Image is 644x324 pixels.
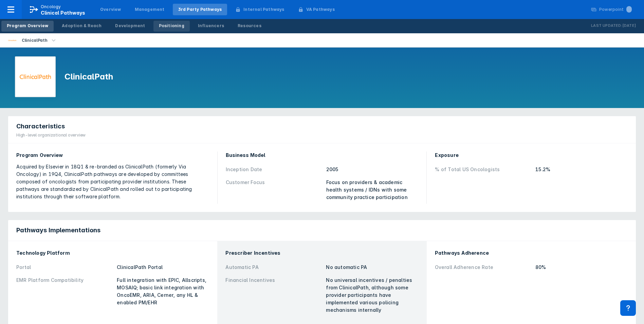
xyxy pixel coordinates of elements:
a: 3rd Party Pathways [173,4,227,15]
div: Program Overview [7,23,48,29]
img: via-oncology [20,61,51,92]
div: 2005 [326,166,419,173]
div: 3rd Party Pathways [178,6,222,13]
div: Contact Support [620,300,636,316]
span: Pathways Implementations [16,226,100,234]
div: No automatic PA [326,264,418,271]
div: Internal Pathways [243,6,284,13]
div: Technology Platform [16,249,209,257]
a: Program Overview [1,21,54,32]
div: Business Model [226,151,419,159]
div: 80% [535,264,628,271]
div: Adoption & Reach [62,23,102,29]
p: [DATE] [622,22,636,29]
a: Development [110,21,150,32]
div: Customer Focus [226,179,322,201]
a: Adoption & Reach [56,21,107,32]
div: Focus on providers & academic health systems / IDNs with some community practice participation [326,179,419,201]
div: VA Pathways [306,6,335,13]
div: 15.2% [535,166,628,173]
p: Last Updated: [591,22,622,29]
div: Pathways Adherence [435,249,628,257]
div: Positioning [159,23,184,29]
div: ClinicalPath [19,36,50,45]
a: Overview [95,4,127,15]
span: Clinical Pathways [41,10,85,16]
div: Acquired by Elsevier in 18Q1 & re-branded as ClinicalPath (formerly Via Oncology) in 19Q4, Clinic... [16,163,209,200]
p: Oncology [41,4,61,10]
div: Management [135,6,165,13]
div: No universal incentives / penalties from ClinicalPath, although some provider participants have i... [326,276,418,314]
a: Influencers [192,21,229,32]
div: Powerpoint [599,6,632,13]
div: EMR Platform Compatibility [16,276,113,306]
div: % of Total US Oncologists [435,166,531,173]
div: Full integration with EPIC, Allscripts, MOSAIQ; basic link integration with OncoEMR, ARIA, Cerner... [117,276,209,306]
div: Development [115,23,145,29]
div: Automatic PA [225,264,322,271]
h1: ClinicalPath [65,71,113,82]
div: ClinicalPath Portal [117,264,209,271]
div: Program Overview [16,151,209,159]
span: Characteristics [16,122,65,130]
div: Overview [100,6,121,13]
div: Financial Incentives [225,276,322,314]
a: Management [129,4,170,15]
div: High-level organizational overview [16,132,86,138]
div: Inception Date [226,166,322,173]
div: Overall Adherence Rate [435,264,531,271]
div: Prescriber Incentives [225,249,418,257]
a: Resources [232,21,267,32]
div: Resources [238,23,261,29]
div: Exposure [435,151,628,159]
div: Influencers [198,23,224,29]
div: Portal [16,264,113,271]
a: Positioning [153,21,190,32]
img: via-oncology [8,36,16,44]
